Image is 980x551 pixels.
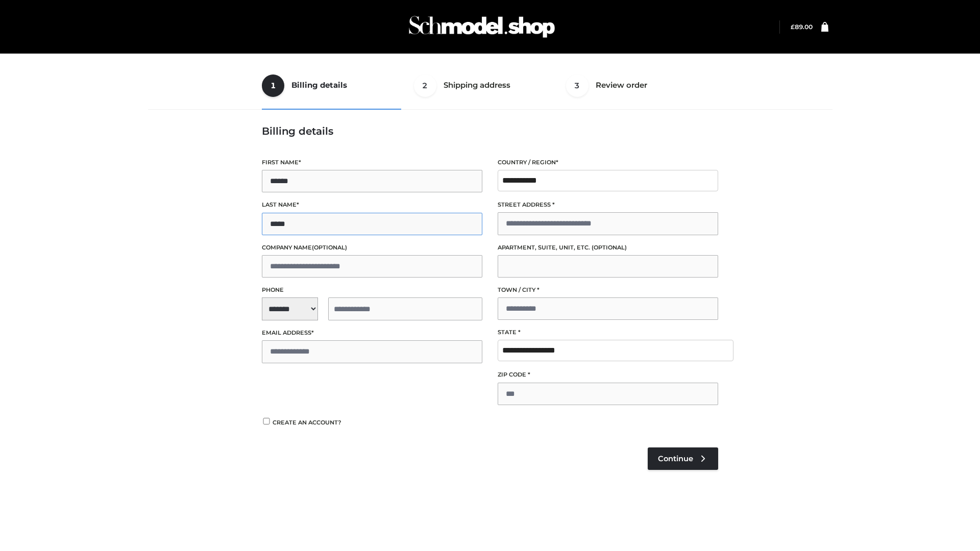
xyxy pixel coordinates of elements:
label: ZIP Code [498,370,718,380]
h3: Billing details [262,125,718,137]
label: Last name [262,200,482,210]
a: £89.00 [791,23,813,31]
img: Schmodel Admin 964 [405,7,558,47]
label: First name [262,158,482,167]
label: State [498,328,718,337]
bdi: 89.00 [791,23,813,31]
label: Company name [262,243,482,253]
span: (optional) [592,244,627,251]
label: Country / Region [498,158,718,167]
a: Continue [648,447,718,470]
label: Street address [498,200,718,210]
span: Create an account? [273,419,341,426]
input: Create an account? [262,418,271,424]
label: Apartment, suite, unit, etc. [498,243,718,253]
span: £ [791,23,795,31]
label: Town / City [498,285,718,295]
span: Continue [658,454,693,463]
span: (optional) [312,244,347,251]
label: Email address [262,328,482,338]
label: Phone [262,285,482,295]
